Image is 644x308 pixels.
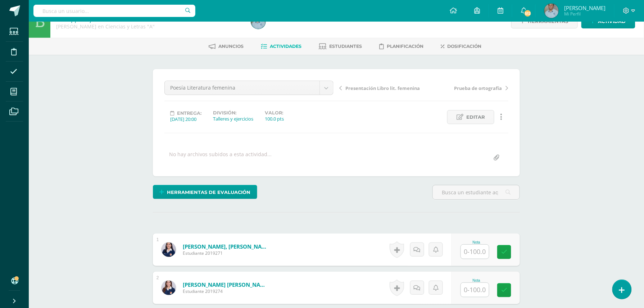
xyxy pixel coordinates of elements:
[170,116,201,122] div: [DATE] 20:00
[433,185,520,199] input: Busca un estudiante aquí...
[165,81,333,95] a: Poesía Literatura femenina
[441,41,481,52] a: Dosificación
[379,41,423,52] a: Planificación
[213,115,253,122] div: Talleres y ejercicios
[183,250,269,256] span: Estudiante 2019271
[564,11,606,17] span: Mi Perfil
[466,110,485,124] span: Editar
[167,186,251,199] span: Herramientas de evaluación
[169,151,272,165] div: No hay archivos subidos a esta actividad...
[33,5,195,17] input: Busca un usuario...
[183,281,269,288] a: [PERSON_NAME] [PERSON_NAME]
[564,4,606,12] span: [PERSON_NAME]
[461,245,489,259] input: 0-100.0
[319,41,362,52] a: Estudiantes
[387,44,423,49] span: Planificación
[454,85,502,91] span: Prueba de ortografía
[265,115,284,122] div: 100.0 pts
[218,44,244,49] span: Anuncios
[183,288,269,294] span: Estudiante 2019274
[329,44,362,49] span: Estudiantes
[339,84,424,91] a: Presentación Libro lit. femenina
[544,4,559,18] img: a5dbb29e51c05669dcf85516d41866b2.png
[183,243,269,250] a: [PERSON_NAME], [PERSON_NAME]
[424,84,508,91] a: Prueba de ortografía
[461,283,489,297] input: 0-100.0
[447,44,481,49] span: Dosificación
[162,243,176,257] img: 2d846379f03ebe82ef7bc4fec79bba82.png
[170,81,314,95] span: Poesía Literatura femenina
[461,240,492,244] div: Nota
[56,23,242,30] div: Quinto Quinto Bachillerato en Ciencias y Letras 'A'
[153,185,257,199] a: Herramientas de evaluación
[524,9,532,17] span: 512
[213,110,253,115] label: División:
[461,278,492,282] div: Nota
[270,44,301,49] span: Actividades
[162,281,176,295] img: 7149537406fec5d47b2fc25a05a92575.png
[265,110,284,115] label: Valor:
[345,85,420,91] span: Presentación Libro lit. femenina
[209,41,244,52] a: Anuncios
[177,110,201,116] span: Entrega:
[261,41,301,52] a: Actividades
